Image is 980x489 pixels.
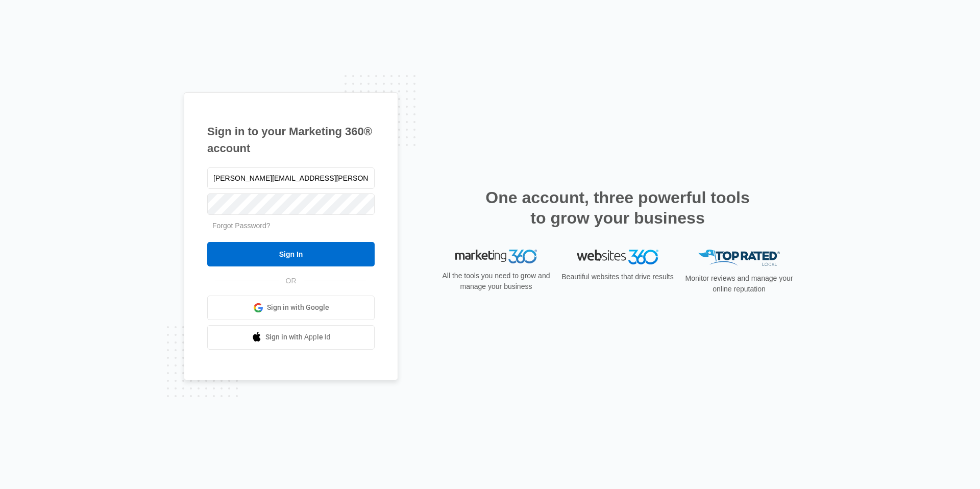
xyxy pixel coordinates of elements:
span: Sign in with Apple Id [265,332,331,343]
p: Monitor reviews and manage your online reputation [682,273,796,295]
input: Email [207,167,375,189]
h1: Sign in to your Marketing 360® account [207,123,375,157]
img: Top Rated Local [698,250,780,266]
a: Forgot Password? [212,222,271,230]
h2: One account, three powerful tools to grow your business [482,187,753,228]
a: Sign in with Google [207,296,375,320]
span: Sign in with Google [267,302,329,313]
input: Sign In [207,242,375,266]
span: OR [279,276,304,286]
p: All the tools you need to grow and manage your business [439,271,553,292]
img: Marketing 360 [455,250,537,264]
p: Beautiful websites that drive results [560,272,675,282]
img: Websites 360 [577,250,658,264]
a: Sign in with Apple Id [207,325,375,350]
